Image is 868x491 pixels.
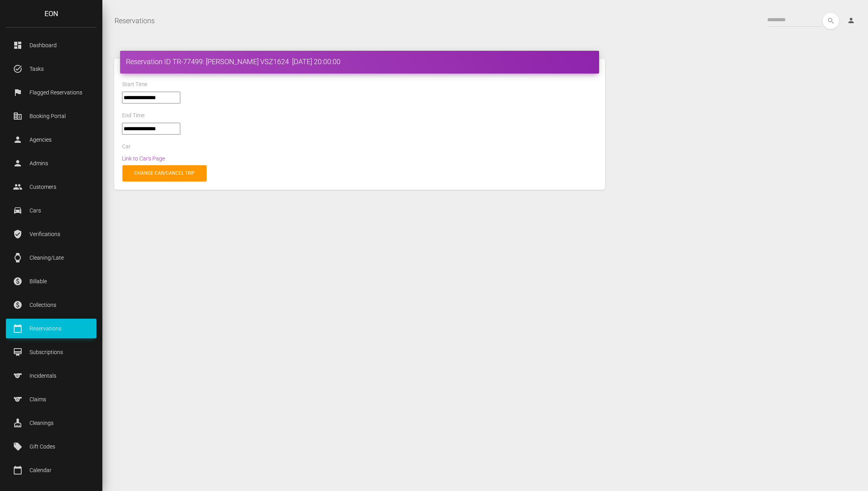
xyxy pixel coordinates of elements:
label: Car [122,143,131,151]
a: Link to Car's Page [122,155,165,162]
a: calendar_today Reservations [6,319,96,338]
i: person [847,17,855,24]
p: Claims [12,393,91,405]
a: task_alt Tasks [6,59,96,79]
a: verified_user Verifications [6,224,96,244]
p: Gift Codes [12,441,91,452]
p: Admins [12,157,91,169]
a: flag Flagged Reservations [6,83,96,102]
a: local_offer Gift Codes [6,437,96,456]
p: Cars [12,205,91,216]
p: Billable [12,275,91,287]
a: corporate_fare Booking Portal [6,106,96,126]
p: Verifications [12,228,91,240]
a: dashboard Dashboard [6,35,96,55]
a: paid Collections [6,295,96,315]
a: person Agencies [6,130,96,150]
p: Booking Portal [12,110,91,122]
a: watch Cleaning/Late [6,248,96,268]
p: Flagged Reservations [12,87,91,98]
label: End Time [122,112,144,120]
a: drive_eta Cars [6,201,96,220]
p: Cleanings [12,417,91,429]
label: Start Time [122,81,147,89]
p: Agencies [12,134,91,146]
a: paid Billable [6,271,96,291]
p: Reservations [12,323,91,334]
p: Cleaning/Late [12,252,91,264]
a: cleaning_services Cleanings [6,413,96,433]
a: person Admins [6,153,96,173]
a: calendar_today Calendar [6,460,96,480]
a: sports Claims [6,389,96,409]
p: Incidentals [12,370,91,382]
p: Collections [12,299,91,311]
a: card_membership Subscriptions [6,342,96,362]
p: Calendar [12,464,91,476]
button: search [823,13,839,29]
p: Dashboard [12,39,91,51]
a: sports Incidentals [6,366,96,386]
h4: Reservation ID TR-77499: [PERSON_NAME] VSZ1624 [DATE] 20:00:00 [126,57,593,66]
p: Tasks [12,63,91,75]
a: Reservations [115,11,155,31]
a: people Customers [6,177,96,197]
a: person [841,13,862,29]
p: Subscriptions [12,346,91,358]
a: Change car/cancel trip [122,165,207,181]
p: Customers [12,181,91,193]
